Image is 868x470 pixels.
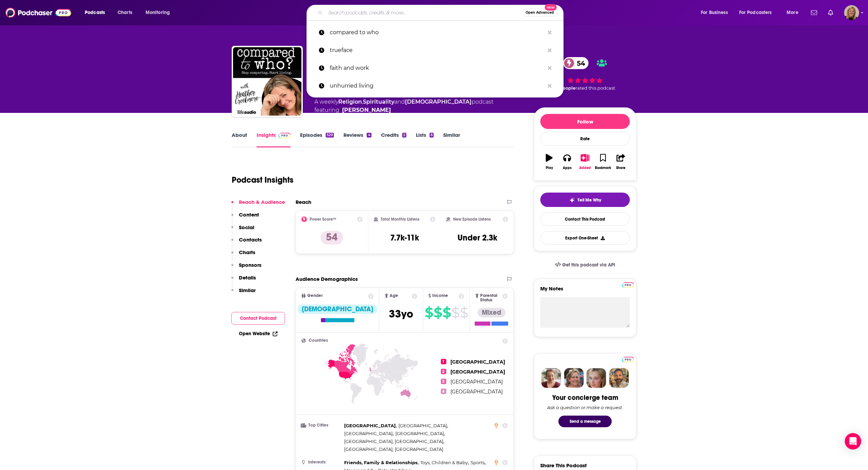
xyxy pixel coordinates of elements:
span: , [471,459,486,467]
button: Charts [231,249,255,262]
a: Similar [443,132,460,147]
span: , [344,430,394,438]
div: Ask a question or make a request. [547,405,623,410]
p: 54 [321,231,343,245]
span: Gender [307,293,323,298]
img: Sydney Profile [541,368,561,388]
img: Podchaser Pro [279,133,290,138]
span: , [420,459,469,467]
span: 33 yo [389,307,413,321]
div: Open Intercom Messenger [845,433,861,449]
span: Monitoring [146,8,170,17]
h2: Total Monthly Listens [381,217,419,222]
button: open menu [141,7,179,18]
span: $ [451,307,459,318]
button: open menu [735,7,782,18]
div: Play [546,166,553,170]
button: Similar [231,287,256,300]
button: Social [231,224,254,237]
span: Open Advanced [526,11,554,14]
div: Apps [563,166,572,170]
a: Charts [113,7,136,18]
span: [GEOGRAPHIC_DATA] [395,431,444,436]
span: 54 [570,57,588,69]
img: tell me why sparkle [569,197,575,203]
h2: Audience Demographics [296,276,358,282]
a: Credits2 [381,132,406,147]
button: Share [612,149,630,174]
span: Friends, Family & Relationships [344,460,418,465]
span: , [362,99,363,105]
span: 3 [441,379,446,384]
span: Podcasts [85,8,105,17]
span: featuring [314,106,493,114]
a: Lists6 [416,132,434,147]
p: faith and work [330,59,544,77]
a: [DEMOGRAPHIC_DATA] [405,99,472,105]
span: $ [443,307,451,318]
button: Contact Podcast [231,312,285,325]
p: unhurried living [330,77,544,95]
span: [GEOGRAPHIC_DATA] [450,389,503,395]
span: rated this podcast [575,86,615,91]
span: Age [390,293,398,298]
span: Parental Status [480,293,501,302]
span: For Business [701,8,728,17]
span: [GEOGRAPHIC_DATA], [GEOGRAPHIC_DATA] [344,446,443,452]
a: Contact This Podcast [540,212,630,226]
div: Bookmark [595,166,611,170]
span: [GEOGRAPHIC_DATA] [450,379,503,385]
p: Content [239,211,259,218]
div: 529 [326,133,334,138]
span: Toys, Children & Baby [420,460,468,465]
button: open menu [782,7,807,18]
span: [GEOGRAPHIC_DATA] [398,423,447,428]
span: $ [460,307,468,318]
a: Open Website [239,331,277,337]
h3: Interests [301,460,341,465]
span: [GEOGRAPHIC_DATA] [344,423,396,428]
span: Tell Me Why [578,197,601,203]
h1: Podcast Insights [232,175,294,185]
img: Compared to Who? Body Image for Christian Women [233,47,301,116]
button: Reach & Audience [231,199,285,211]
p: compared to who [330,24,544,41]
span: [GEOGRAPHIC_DATA], [GEOGRAPHIC_DATA] [344,439,443,444]
span: New [545,4,557,11]
button: Bookmark [594,149,612,174]
a: Religion [338,99,362,105]
span: Charts [118,8,132,17]
span: $ [425,307,433,318]
button: open menu [696,7,736,18]
a: About [232,132,247,147]
span: , [344,438,444,445]
span: For Podcasters [739,8,772,17]
img: Podchaser Pro [622,282,634,288]
button: Show profile menu [844,5,859,20]
span: Logged in as avansolkema [844,5,859,20]
span: [GEOGRAPHIC_DATA] [344,431,393,436]
a: compared to who [307,24,564,41]
h2: Reach [296,199,311,205]
div: 54 5 peoplerated this podcast [534,46,636,102]
a: faith and work [307,59,564,77]
a: Spirituality [363,99,394,105]
div: Added [579,166,591,170]
a: trueface [307,41,564,59]
a: Show notifications dropdown [808,7,820,18]
div: [DEMOGRAPHIC_DATA] [298,304,377,314]
img: Barbara Profile [564,368,584,388]
p: Charts [239,249,255,256]
p: Social [239,224,254,231]
span: [GEOGRAPHIC_DATA] [450,369,505,375]
span: , [395,430,445,438]
button: Added [576,149,594,174]
span: 1 [441,359,446,364]
h3: 7.7k-11k [390,233,419,243]
button: Play [540,149,558,174]
span: More [787,8,798,17]
span: Income [432,293,448,298]
span: 2 [441,369,446,374]
p: Sponsors [239,262,261,268]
